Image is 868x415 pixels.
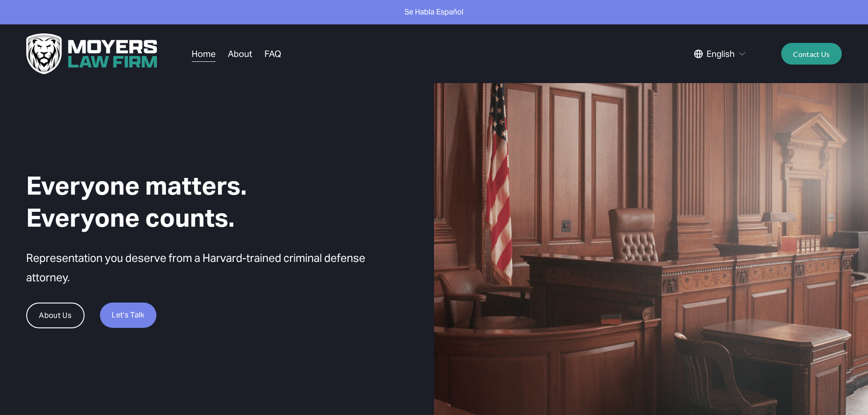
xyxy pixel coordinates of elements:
[192,45,216,62] a: Home
[22,6,846,19] p: Se Habla Español
[100,303,157,328] a: Let’s Talk
[26,33,157,74] img: Moyers Law Firm | Everyone Matters. Everyone Counts.
[707,46,735,62] span: English
[228,45,252,62] a: About
[694,45,746,62] div: language picker
[26,170,408,233] h1: Everyone matters. Everyone counts.
[26,248,408,287] p: Representation you deserve from a Harvard-trained criminal defense attorney.
[26,303,85,328] a: About Us
[264,45,281,62] a: FAQ
[781,43,842,65] a: Contact Us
